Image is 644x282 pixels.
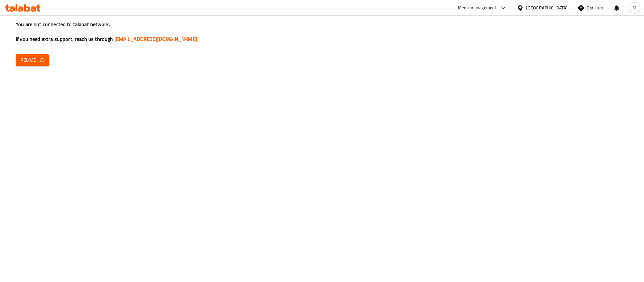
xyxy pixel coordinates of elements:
div: [GEOGRAPHIC_DATA] [526,4,568,11]
h3: You are not connected to talabat network, If you need extra support, reach us through [16,21,628,43]
a: [EMAIL_ADDRESS][DOMAIN_NAME] [114,34,197,44]
span: Reload [21,56,44,64]
div: Menu-management [458,4,497,12]
span: M [633,4,636,11]
button: Reload [16,54,49,66]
